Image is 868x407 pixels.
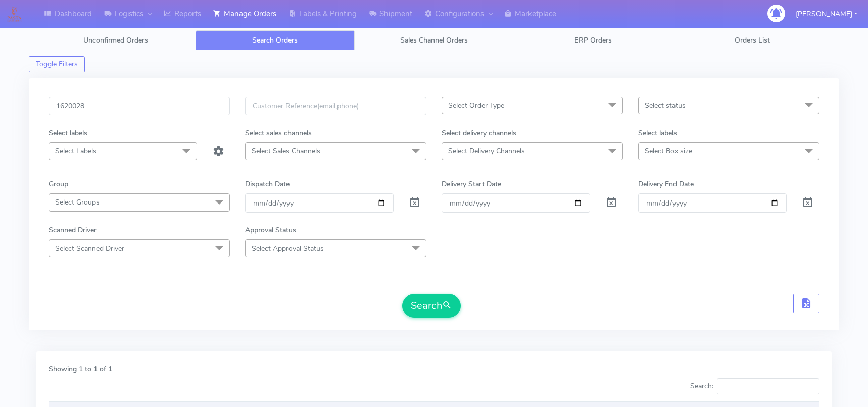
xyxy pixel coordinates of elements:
[638,179,694,189] label: Delivery End Date
[400,35,468,45] span: Sales Channel Orders
[245,225,296,235] label: Approval Status
[49,363,112,374] label: Showing 1 to 1 of 1
[83,35,148,45] span: Unconfirmed Orders
[690,378,819,394] label: Search:
[252,35,298,45] span: Search Orders
[49,225,97,235] label: Scanned Driver
[788,4,865,24] button: [PERSON_NAME]
[55,197,100,207] span: Select Groups
[245,128,312,138] label: Select sales channels
[55,243,124,253] span: Select Scanned Driver
[49,179,68,189] label: Group
[245,179,290,189] label: Dispatch Date
[717,378,819,394] input: Search:
[442,179,501,189] label: Delivery Start Date
[442,128,516,138] label: Select delivery channels
[448,146,525,156] span: Select Delivery Channels
[638,128,677,138] label: Select labels
[49,128,87,138] label: Select labels
[55,146,97,156] span: Select Labels
[448,101,504,110] span: Select Order Type
[49,97,230,115] input: Order Id
[735,35,770,45] span: Orders List
[36,30,832,50] ul: Tabs
[574,35,612,45] span: ERP Orders
[402,294,461,318] button: Search
[645,146,692,156] span: Select Box size
[252,243,324,253] span: Select Approval Status
[645,101,686,110] span: Select status
[29,56,85,72] button: Toggle Filters
[252,146,320,156] span: Select Sales Channels
[245,97,426,115] input: Customer Reference(email,phone)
